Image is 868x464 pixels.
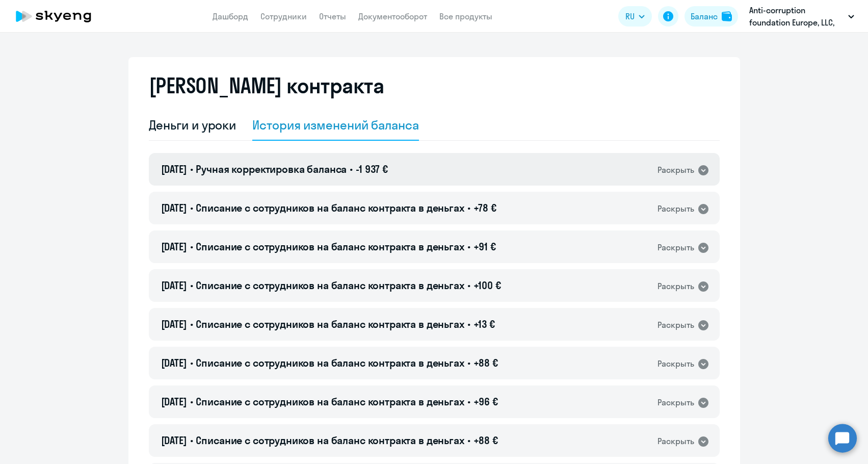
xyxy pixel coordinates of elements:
span: +91 € [474,240,496,253]
span: • [350,163,353,175]
div: Раскрыть [657,241,694,254]
span: • [467,279,470,292]
a: Отчеты [319,11,346,21]
span: Списание с сотрудников на баланс контракта в деньгах [196,279,464,292]
div: Деньги и уроки [149,117,236,133]
span: [DATE] [161,240,187,253]
span: +88 € [474,434,498,447]
span: • [190,356,193,369]
span: [DATE] [161,163,187,175]
span: • [190,163,193,175]
a: Дашборд [213,11,248,21]
span: +88 € [474,356,498,369]
span: • [190,240,193,253]
a: Сотрудники [260,11,307,21]
span: • [190,434,193,447]
button: RU [618,6,652,27]
span: Списание с сотрудников на баланс контракта в деньгах [196,434,464,447]
button: Балансbalance [685,6,738,27]
div: Баланс [691,10,718,22]
span: • [467,395,470,408]
div: Раскрыть [657,435,694,448]
span: Списание с сотрудников на баланс контракта в деньгах [196,240,464,253]
span: Ручная корректировка баланса [196,163,347,175]
span: +13 € [474,318,495,330]
div: Раскрыть [657,164,694,176]
span: +100 € [474,279,501,292]
div: Раскрыть [657,357,694,370]
span: • [467,318,470,330]
p: Anti-corruption foundation Europe, LLC, Предоплата Posterum [749,4,844,29]
span: [DATE] [161,279,187,292]
span: • [467,356,470,369]
span: +78 € [474,201,496,214]
h2: [PERSON_NAME] контракта [149,73,384,98]
span: [DATE] [161,434,187,447]
span: [DATE] [161,395,187,408]
span: RU [625,10,635,22]
span: [DATE] [161,318,187,330]
span: Списание с сотрудников на баланс контракта в деньгах [196,201,464,214]
span: +96 € [474,395,498,408]
span: • [467,434,470,447]
div: Раскрыть [657,280,694,293]
a: Документооборот [358,11,427,21]
button: Anti-corruption foundation Europe, LLC, Предоплата Posterum [744,4,859,29]
span: • [190,318,193,330]
span: Списание с сотрудников на баланс контракта в деньгах [196,395,464,408]
a: Все продукты [439,11,492,21]
div: История изменений баланса [252,117,419,133]
span: Списание с сотрудников на баланс контракта в деньгах [196,318,464,330]
span: [DATE] [161,201,187,214]
div: Раскрыть [657,202,694,215]
span: Списание с сотрудников на баланс контракта в деньгах [196,356,464,369]
span: • [190,395,193,408]
span: • [190,279,193,292]
span: • [190,201,193,214]
span: • [467,201,470,214]
div: Раскрыть [657,319,694,331]
span: [DATE] [161,356,187,369]
span: • [467,240,470,253]
span: -1 937 € [356,163,388,175]
img: balance [722,11,732,21]
div: Раскрыть [657,396,694,409]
